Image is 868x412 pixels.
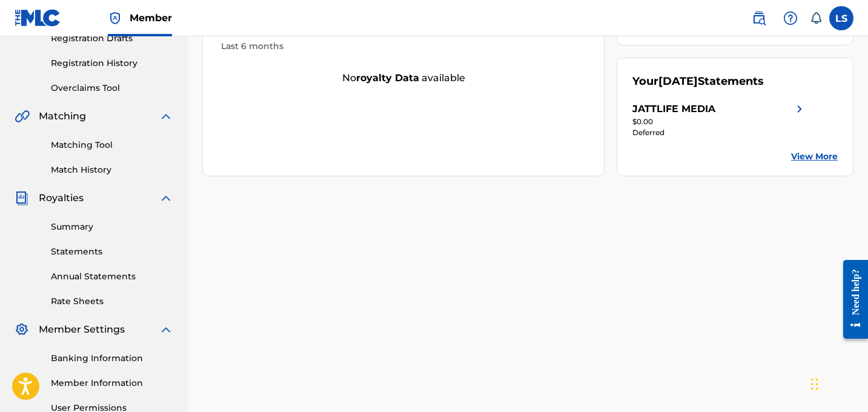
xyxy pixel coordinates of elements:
[39,322,125,337] span: Member Settings
[15,191,29,205] img: Royalties
[51,245,173,258] a: Statements
[51,32,173,45] a: Registration Drafts
[792,102,807,116] img: right chevron icon
[747,6,771,30] a: Public Search
[778,6,803,30] div: Help
[221,40,586,53] div: Last 6 months
[658,75,698,88] span: [DATE]
[807,354,868,412] iframe: Chat Widget
[791,150,838,163] a: View More
[51,139,173,151] a: Matching Tool
[632,116,807,127] div: $0.00
[51,82,173,95] a: Overclaims Tool
[51,377,173,390] a: Member Information
[51,352,173,365] a: Banking Information
[632,127,807,138] div: Deferred
[356,72,419,84] strong: royalty data
[51,221,173,233] a: Summary
[829,6,853,30] div: User Menu
[811,366,818,402] div: Drag
[203,71,604,85] div: No available
[810,12,822,24] div: Notifications
[39,109,86,124] span: Matching
[752,11,766,25] img: search
[15,322,29,337] img: Member Settings
[15,9,61,27] img: MLC Logo
[15,109,30,124] img: Matching
[159,322,173,337] img: expand
[108,11,122,25] img: Top Rightsholder
[51,164,173,176] a: Match History
[130,11,172,25] span: Member
[783,11,798,25] img: help
[834,250,868,350] iframe: Resource Center
[159,109,173,124] img: expand
[51,295,173,308] a: Rate Sheets
[632,102,807,138] a: JATTLIFE MEDIAright chevron icon$0.00Deferred
[39,191,84,205] span: Royalties
[51,270,173,283] a: Annual Statements
[632,102,715,116] div: JATTLIFE MEDIA
[632,73,764,90] div: Your Statements
[51,57,173,70] a: Registration History
[159,191,173,205] img: expand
